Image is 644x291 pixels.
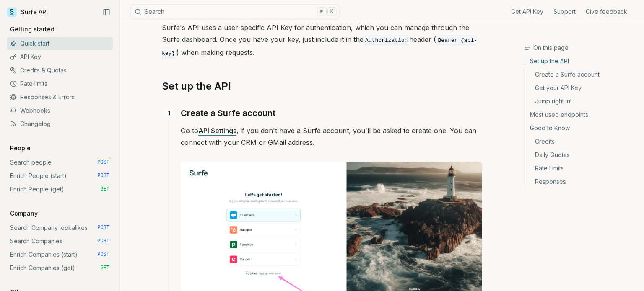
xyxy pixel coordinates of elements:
a: Set up the API [162,80,231,93]
p: Getting started [7,25,58,33]
a: Rate limits [7,77,113,90]
a: Credits [525,135,637,148]
a: Enrich Companies (get) GET [7,261,113,275]
a: Search Companies POST [7,234,113,248]
a: Changelog [7,117,113,131]
a: Create a Surfe account [525,68,637,81]
a: Support [553,8,576,16]
a: Surfe API [7,6,48,18]
a: Get your API Key [525,81,637,95]
a: API Key [7,50,113,64]
a: Responses [525,175,637,186]
a: Webhooks [7,104,113,117]
a: Most used endpoints [525,108,637,121]
button: Collapse Sidebar [100,6,113,18]
span: POST [97,173,109,179]
a: Good to Know [525,121,637,135]
a: Search people POST [7,156,113,169]
a: API Settings [198,126,236,135]
code: Authorization [364,36,409,45]
p: Go to , if you don't have a Surfe account, you'll be asked to create one. You can connect with yo... [181,125,482,148]
a: Give feedback [586,8,627,16]
span: POST [97,238,109,245]
kbd: K [327,7,337,16]
h3: On this page [524,44,637,52]
a: Get API Key [511,8,543,16]
button: Search⌘K [130,4,340,19]
a: Create a Surfe account [181,106,275,120]
span: GET [100,186,109,193]
p: Company [7,209,41,218]
a: Daily Quotas [525,148,637,162]
a: Rate Limits [525,162,637,175]
kbd: ⌘ [317,7,326,16]
a: Credits & Quotas [7,64,113,77]
a: Quick start [7,37,113,50]
a: Enrich People (get) GET [7,183,113,196]
span: POST [97,159,109,166]
p: People [7,144,34,152]
a: Search Company lookalikes POST [7,221,113,234]
a: Set up the API [525,57,637,68]
span: POST [97,224,109,231]
a: Enrich People (start) POST [7,169,113,183]
a: Responses & Errors [7,90,113,104]
a: Jump right in! [525,95,637,108]
a: Enrich Companies (start) POST [7,248,113,261]
p: Surfe's API uses a user-specific API Key for authentication, which you can manage through the Sur... [162,22,482,59]
span: POST [97,251,109,258]
span: GET [100,265,109,271]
